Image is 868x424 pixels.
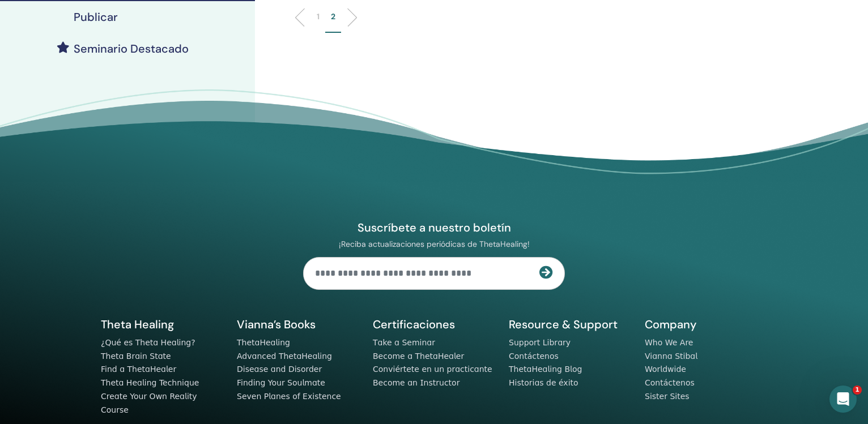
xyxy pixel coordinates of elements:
[101,378,199,387] a: Theta Healing Technique
[74,42,189,55] h4: Seminario Destacado
[74,10,118,24] h4: Publicar
[101,317,223,332] h5: Theta Healing
[645,392,690,401] a: Sister Sites
[101,352,171,361] a: Theta Brain State
[237,317,359,332] h5: Vianna’s Books
[509,378,578,387] a: Historias de éxito
[373,317,495,332] h5: Certificaciones
[237,365,322,374] a: Disease and Disorder
[237,392,341,401] a: Seven Planes of Existence
[373,338,435,347] a: Take a Seminar
[509,365,582,374] a: ThetaHealing Blog
[509,352,559,361] a: Contáctenos
[237,338,290,347] a: ThetaHealing
[509,338,571,347] a: Support Library
[237,352,332,361] a: Advanced ThetaHealing
[101,365,176,374] a: Find a ThetaHealer
[373,378,459,387] a: Become an Instructor
[373,365,492,374] a: Conviértete en un practicante
[509,317,631,332] h5: Resource & Support
[829,386,857,413] iframe: Intercom live chat
[645,352,697,361] a: Vianna Stibal
[303,239,565,249] p: ¡Reciba actualizaciones periódicas de ThetaHealing!
[101,392,197,414] a: Create Your Own Reality Course
[645,365,686,374] a: Worldwide
[645,317,767,332] h5: Company
[853,386,862,395] span: 1
[317,11,320,23] p: 1
[101,338,195,347] a: ¿Qué es Theta Healing?
[645,338,693,347] a: Who We Are
[331,11,335,23] p: 2
[303,220,565,235] h4: Suscríbete a nuestro boletín
[645,378,695,387] a: Contáctenos
[237,378,325,387] a: Finding Your Soulmate
[373,352,464,361] a: Become a ThetaHealer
